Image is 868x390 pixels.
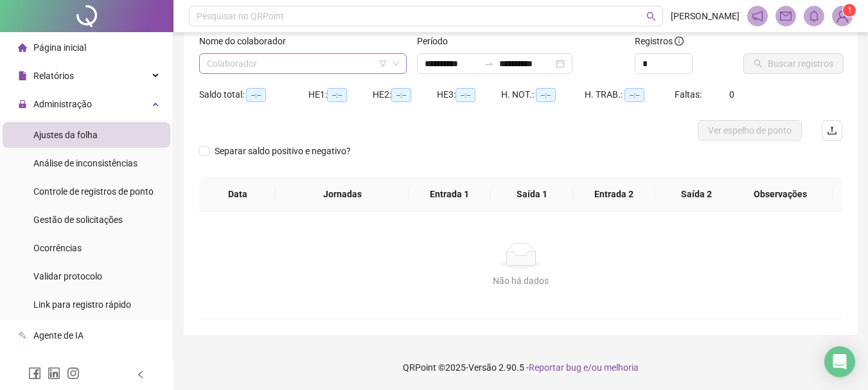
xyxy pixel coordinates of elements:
[409,177,491,212] th: Entrada 1
[743,53,844,74] button: Buscar registros
[33,330,84,341] span: Agente de IA
[728,177,833,212] th: Observações
[373,87,437,102] div: HE 2:
[246,88,266,102] span: --:--
[33,359,86,369] span: Aceite de uso
[698,120,802,141] button: Ver espelho de ponto
[827,125,837,136] span: upload
[33,186,154,197] span: Controle de registros de ponto
[729,89,734,100] span: 0
[573,177,655,212] th: Entrada 2
[199,34,294,48] label: Nome do colaborador
[33,271,102,281] span: Validar protocolo
[417,34,456,48] label: Período
[833,6,852,26] img: 91402
[671,9,740,23] span: [PERSON_NAME]
[215,274,827,288] div: Não há dados
[843,4,856,17] sup: Atualize o seu contato no menu Meus Dados
[209,144,356,158] span: Separar saldo positivo e negativo?
[33,299,131,310] span: Link para registro rápido
[392,60,400,67] span: down
[624,88,644,102] span: --:--
[847,6,852,15] span: 1
[468,362,497,373] span: Versão
[655,177,738,212] th: Saída 2
[33,130,98,140] span: Ajustes da folha
[675,37,684,46] span: info-circle
[308,87,373,102] div: HE 1:
[780,10,792,22] span: mail
[33,243,82,253] span: Ocorrências
[536,88,556,102] span: --:--
[276,177,408,212] th: Jornadas
[18,71,27,80] span: file
[456,88,475,102] span: --:--
[391,88,411,102] span: --:--
[48,367,60,380] span: linkedin
[33,99,92,109] span: Administração
[824,346,855,377] div: Open Intercom Messenger
[484,58,494,69] span: swap-right
[173,345,868,390] footer: QRPoint © 2025 - 2.90.5 -
[327,88,347,102] span: --:--
[33,42,86,53] span: Página inicial
[199,177,276,212] th: Data
[808,10,820,22] span: bell
[28,367,41,380] span: facebook
[529,362,639,373] span: Reportar bug e/ou melhoria
[752,10,763,22] span: notification
[675,89,704,100] span: Faltas:
[136,370,145,379] span: left
[33,71,74,81] span: Relatórios
[18,43,27,52] span: home
[738,187,822,201] span: Observações
[199,87,308,102] div: Saldo total:
[437,87,501,102] div: HE 3:
[501,87,585,102] div: H. NOT.:
[18,100,27,109] span: lock
[33,215,123,225] span: Gestão de solicitações
[635,34,684,48] span: Registros
[491,177,573,212] th: Saída 1
[484,58,494,69] span: to
[67,367,80,380] span: instagram
[33,158,137,168] span: Análise de inconsistências
[646,12,656,21] span: search
[379,60,387,67] span: filter
[585,87,675,102] div: H. TRAB.:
